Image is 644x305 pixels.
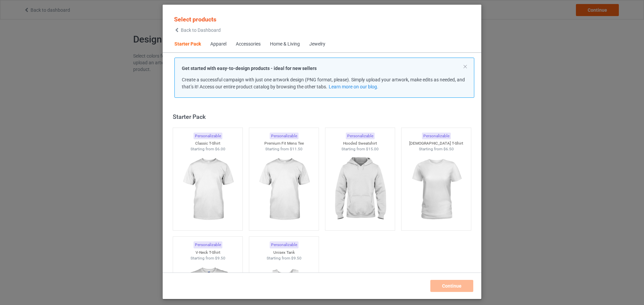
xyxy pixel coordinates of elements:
div: Starting from [401,146,471,152]
div: Starting from [249,255,319,261]
div: Hooded Sweatshirt [325,141,395,146]
span: Create a successful campaign with just one artwork design (PNG format, please). Simply upload you... [182,77,465,89]
span: $11.50 [290,147,303,151]
div: Classic T-Shirt [173,141,243,146]
div: Starting from [173,255,243,261]
div: Home & Living [270,41,300,48]
span: $9.50 [291,256,302,260]
img: regular.jpg [330,152,390,227]
div: Personalizable [270,133,299,140]
div: Starter Pack [173,113,474,121]
span: $9.50 [215,256,225,260]
strong: Get started with easy-to-design products - ideal for new sellers [182,66,317,71]
div: Apparel [210,41,226,48]
span: Starter Pack [170,36,206,52]
div: Accessories [236,41,261,48]
div: Personalizable [346,133,375,140]
span: $6.00 [215,147,225,151]
img: regular.jpg [178,152,238,227]
a: Learn more on our blog. [329,84,378,89]
div: Starting from [173,146,243,152]
div: Jewelry [309,41,325,48]
div: Starting from [249,146,319,152]
div: Premium Fit Mens Tee [249,141,319,146]
span: $15.00 [366,147,379,151]
div: Personalizable [422,133,451,140]
div: Unisex Tank [249,250,319,255]
span: $6.50 [443,147,454,151]
div: Starting from [325,146,395,152]
span: Back to Dashboard [181,27,221,33]
img: regular.jpg [254,152,314,227]
div: Personalizable [194,241,222,248]
div: [DEMOGRAPHIC_DATA] T-Shirt [401,141,471,146]
img: regular.jpg [406,152,466,227]
div: V-Neck T-Shirt [173,250,243,255]
div: Personalizable [194,133,222,140]
span: Select products [174,16,216,23]
div: Personalizable [270,241,299,248]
